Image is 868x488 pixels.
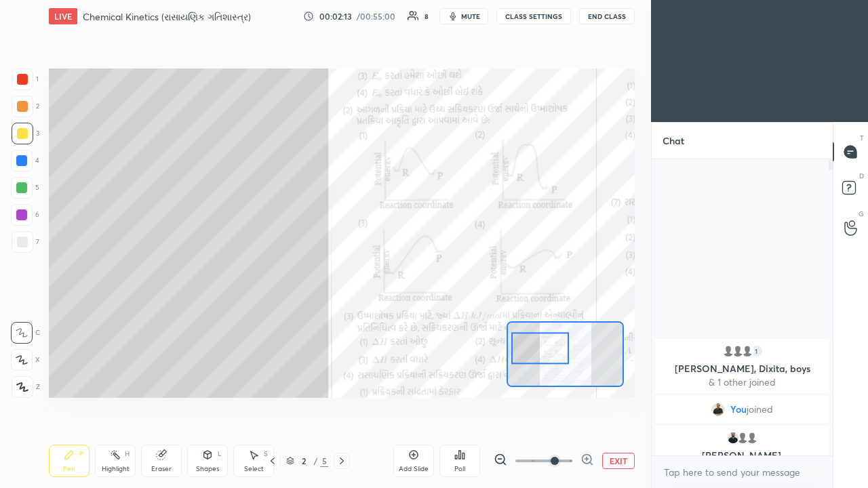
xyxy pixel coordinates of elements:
[125,451,130,457] div: H
[79,451,83,457] div: P
[196,466,219,472] div: Shapes
[63,466,75,472] div: Pen
[663,450,821,483] p: [PERSON_NAME], [PERSON_NAME], KGBVTALGAJ...
[11,322,40,344] div: C
[602,453,635,469] button: EXIT
[320,455,328,467] div: 5
[496,8,571,24] button: CLASS SETTINGS
[11,177,39,199] div: 5
[102,466,130,472] div: Highlight
[652,123,695,159] p: Chat
[439,8,488,24] button: mute
[652,336,833,455] div: grid
[461,12,480,21] span: mute
[12,231,39,253] div: 7
[12,96,39,117] div: 2
[244,466,264,472] div: Select
[12,376,40,398] div: Z
[313,457,317,465] div: /
[399,466,429,472] div: Add Slide
[860,133,864,143] p: T
[741,344,754,358] img: default.png
[726,431,740,445] img: 5e6e13c1ec7d4a9f98ea3605e43f832c.jpg
[11,349,40,371] div: X
[859,209,864,219] p: G
[731,344,745,358] img: default.png
[579,8,635,24] button: End Class
[49,8,77,24] div: LIVE
[736,431,749,445] img: default.png
[747,404,773,415] span: joined
[663,377,821,388] p: & 1 other joined
[297,457,311,465] div: 2
[11,150,39,171] div: 4
[454,466,465,472] div: Poll
[730,404,747,415] span: You
[11,204,39,226] div: 6
[264,451,268,457] div: S
[12,68,39,90] div: 1
[722,344,735,358] img: default.png
[12,123,39,144] div: 3
[859,171,864,181] p: D
[745,431,759,445] img: default.png
[83,10,251,23] h4: Chemical Kinetics (રાસાયણિક ગતિશાસ્ત્ર)
[425,13,429,20] div: 8
[711,403,725,416] img: c1bf5c605d094494930ac0d8144797cf.jpg
[750,344,764,358] div: 1
[218,451,222,457] div: L
[151,466,172,472] div: Eraser
[663,363,821,374] p: [PERSON_NAME], Dixita, boys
